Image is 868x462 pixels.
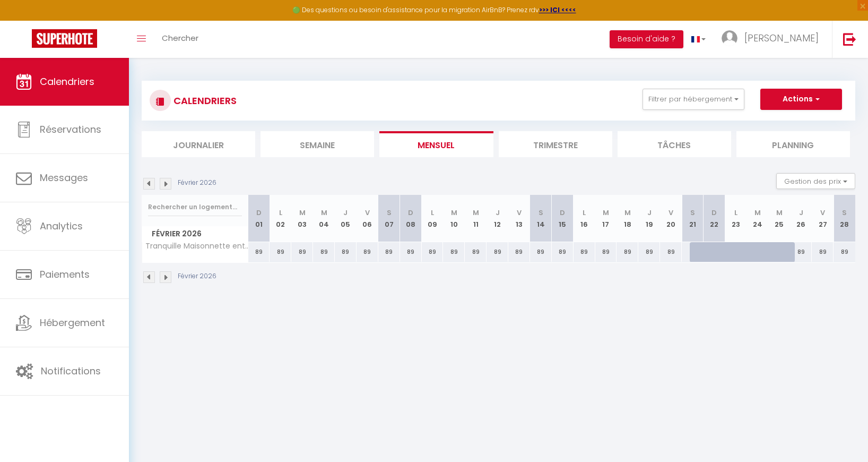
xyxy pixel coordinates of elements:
[291,242,313,262] div: 89
[704,195,725,242] th: 22
[690,208,695,218] abbr: S
[142,131,255,157] li: Journalier
[530,195,552,242] th: 14
[379,131,493,157] li: Mensuel
[799,208,803,218] abbr: J
[776,208,783,218] abbr: M
[517,208,522,218] abbr: V
[357,195,378,242] th: 06
[279,208,282,218] abbr: L
[583,208,586,218] abbr: L
[378,195,400,242] th: 07
[142,226,248,242] span: Février 2026
[790,242,812,262] div: 89
[552,242,574,262] div: 89
[387,208,392,218] abbr: S
[736,131,850,157] li: Planning
[617,242,638,262] div: 89
[843,32,856,46] img: logout
[40,123,101,136] span: Réservations
[443,242,465,262] div: 89
[834,195,855,242] th: 28
[148,198,242,217] input: Rechercher un logement...
[776,173,855,189] button: Gestion des prix
[595,242,617,262] div: 89
[618,131,731,157] li: Tâches
[321,208,327,218] abbr: M
[408,208,413,218] abbr: D
[335,242,357,262] div: 89
[248,195,270,242] th: 01
[248,242,270,262] div: 89
[422,242,444,262] div: 89
[790,195,812,242] th: 26
[40,268,90,281] span: Paiements
[714,21,832,58] a: ... [PERSON_NAME]
[595,195,617,242] th: 17
[487,195,508,242] th: 12
[647,208,652,218] abbr: J
[270,242,291,262] div: 89
[343,208,348,218] abbr: J
[270,195,291,242] th: 02
[574,242,595,262] div: 89
[820,208,825,218] abbr: V
[842,208,847,218] abbr: S
[660,195,682,242] th: 20
[178,271,216,281] p: Février 2026
[769,195,791,242] th: 25
[643,89,744,110] button: Filtrer par hébergement
[451,208,457,218] abbr: M
[744,31,819,45] span: [PERSON_NAME]
[443,195,465,242] th: 10
[40,171,88,184] span: Messages
[41,364,101,378] span: Notifications
[530,242,552,262] div: 89
[508,242,530,262] div: 89
[378,242,400,262] div: 89
[722,30,737,46] img: ...
[499,131,612,157] li: Trimestre
[291,195,313,242] th: 03
[178,178,216,188] p: Février 2026
[669,208,673,218] abbr: V
[812,195,834,242] th: 27
[660,242,682,262] div: 89
[431,208,434,218] abbr: L
[552,195,574,242] th: 15
[162,32,198,44] span: Chercher
[32,29,97,48] img: Super Booking
[539,208,543,218] abbr: S
[299,208,306,218] abbr: M
[624,208,631,218] abbr: M
[335,195,357,242] th: 05
[496,208,500,218] abbr: J
[154,21,206,58] a: Chercher
[422,195,444,242] th: 09
[171,89,237,113] h3: CALENDRIERS
[365,208,370,218] abbr: V
[539,5,576,14] a: >>> ICI <<<<
[313,195,335,242] th: 04
[313,242,335,262] div: 89
[711,208,717,218] abbr: D
[610,30,683,48] button: Besoin d'aide ?
[725,195,747,242] th: 23
[487,242,508,262] div: 89
[638,195,660,242] th: 19
[638,242,660,262] div: 89
[560,208,565,218] abbr: D
[40,75,94,88] span: Calendriers
[812,242,834,262] div: 89
[574,195,595,242] th: 16
[357,242,378,262] div: 89
[617,195,638,242] th: 18
[40,219,83,233] span: Analytics
[465,242,487,262] div: 89
[40,316,105,329] span: Hébergement
[834,242,855,262] div: 89
[144,242,250,250] span: Tranquille Maisonnette entre [GEOGRAPHIC_DATA] et [GEOGRAPHIC_DATA]
[754,208,761,218] abbr: M
[256,208,262,218] abbr: D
